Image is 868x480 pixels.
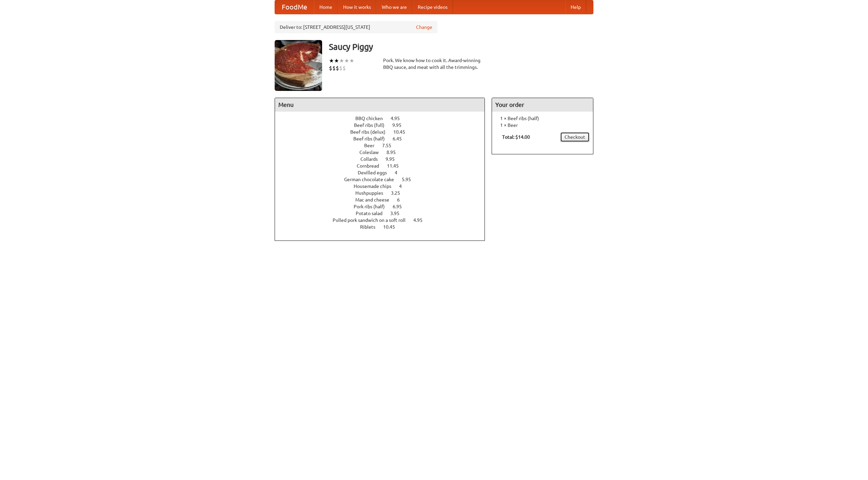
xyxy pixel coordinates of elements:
a: Hushpuppies 3.25 [355,190,413,196]
li: 1 × Beer [495,122,590,129]
h3: Saucy Piggy [329,40,593,54]
li: $ [339,64,342,72]
span: 9.95 [392,122,408,128]
span: 4 [399,184,409,189]
span: Mac and cheese [355,197,396,203]
span: 7.55 [382,143,398,148]
span: 9.95 [386,156,401,162]
li: ★ [329,57,334,64]
h4: Menu [275,98,485,112]
li: ★ [344,57,349,64]
span: 3.25 [391,190,407,196]
span: 10.45 [383,224,402,230]
a: Home [314,0,338,14]
a: Mac and cheese 6 [355,197,412,203]
li: $ [342,64,346,72]
a: Potato salad 3.95 [356,211,412,216]
a: Help [565,0,586,14]
span: Beef ribs (half) [353,136,392,141]
li: $ [336,64,339,72]
span: Potato salad [356,211,389,216]
a: Devilled eggs 4 [358,170,410,175]
span: Cornbread [357,163,386,169]
span: Riblets [360,224,382,230]
span: German chocolate cake [344,177,401,182]
a: Cornbread 11.45 [357,163,411,169]
b: Total: $14.00 [502,134,530,140]
span: 4 [395,170,404,175]
span: Coleslaw [359,150,386,155]
a: Beef ribs (half) 6.45 [353,136,414,141]
a: Beer 7.55 [364,143,404,148]
a: Coleslaw 8.95 [359,150,408,155]
span: 4.95 [391,116,407,121]
span: Beef ribs (full) [354,122,391,128]
span: 4.95 [413,217,429,223]
span: 6 [397,197,407,203]
li: $ [332,64,336,72]
a: Pulled pork sandwich on a soft roll 4.95 [333,217,435,223]
a: Recipe videos [412,0,453,14]
span: Hushpuppies [355,190,390,196]
span: Pulled pork sandwich on a soft roll [333,217,412,223]
span: 6.95 [393,204,409,209]
a: Housemade chips 4 [354,184,414,189]
span: 6.45 [393,136,409,141]
span: Housemade chips [354,184,398,189]
a: How it works [338,0,376,14]
a: Pork ribs (half) 6.95 [354,204,414,209]
a: Riblets 10.45 [360,224,408,230]
a: BBQ chicken 4.95 [355,116,412,121]
a: Change [416,24,432,31]
span: Devilled eggs [358,170,394,175]
a: FoodMe [275,0,314,14]
span: 10.45 [393,129,412,135]
h4: Your order [492,98,593,112]
span: 11.45 [387,163,406,169]
a: Checkout [560,132,590,142]
span: Collards [360,156,384,162]
a: Beef ribs (full) 9.95 [354,122,414,128]
div: Deliver to: [STREET_ADDRESS][US_STATE] [275,21,437,33]
img: angular.jpg [275,40,322,91]
li: ★ [339,57,344,64]
span: Pork ribs (half) [354,204,392,209]
span: 5.95 [402,177,418,182]
span: 3.95 [390,211,406,216]
span: Beef ribs (delux) [350,129,392,135]
span: 8.95 [387,150,402,155]
span: Beer [364,143,381,148]
a: Collards 9.95 [360,156,407,162]
li: ★ [334,57,339,64]
span: BBQ chicken [355,116,390,121]
a: German chocolate cake 5.95 [344,177,423,182]
a: Beef ribs (delux) 10.45 [350,129,418,135]
div: Pork. We know how to cook it. Award-winning BBQ sauce, and meat with all the trimmings. [383,57,485,71]
li: 1 × Beef ribs (half) [495,115,590,122]
li: $ [329,64,332,72]
li: ★ [349,57,354,64]
a: Who we are [376,0,412,14]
